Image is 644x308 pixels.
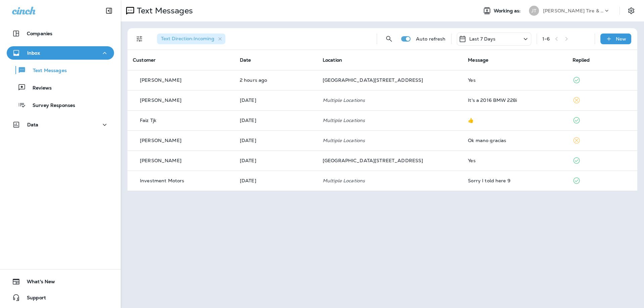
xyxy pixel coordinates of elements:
[7,27,114,40] button: Companies
[27,31,52,36] p: Companies
[140,138,181,143] p: [PERSON_NAME]
[468,98,561,103] div: It's a 2016 BMW 228i
[7,46,114,60] button: Inbox
[7,63,114,77] button: Text Messages
[416,36,446,42] p: Auto refresh
[468,77,561,83] div: Yes
[7,275,114,288] button: What's New
[20,295,46,303] span: Support
[573,57,590,63] span: Replied
[157,34,225,44] div: Text Direction:Incoming
[323,77,423,83] span: [GEOGRAPHIC_DATA][STREET_ADDRESS]
[140,118,156,123] p: Faiz Tjk
[323,158,423,164] span: [GEOGRAPHIC_DATA][STREET_ADDRESS]
[469,36,496,42] p: Last 7 Days
[133,57,156,63] span: Customer
[133,32,146,46] button: Filters
[240,98,312,103] p: Sep 14, 2025 12:05 PM
[323,118,457,123] p: Multiple Locations
[529,6,539,16] div: JT
[240,178,312,183] p: Sep 10, 2025 09:33 AM
[542,36,550,42] div: 1 - 6
[468,57,488,63] span: Message
[323,57,342,63] span: Location
[7,118,114,131] button: Data
[323,178,457,183] p: Multiple Locations
[140,98,181,103] p: [PERSON_NAME]
[468,118,561,123] div: 👍
[7,98,114,112] button: Survey Responses
[468,178,561,183] div: Sorry I told here 9
[468,158,561,163] div: Yes
[240,118,312,123] p: Sep 11, 2025 03:48 PM
[240,77,312,83] p: Sep 17, 2025 09:35 AM
[20,279,55,287] span: What's New
[625,5,637,17] button: Settings
[7,80,114,95] button: Reviews
[323,98,457,103] p: Multiple Locations
[26,68,67,74] p: Text Messages
[323,138,457,143] p: Multiple Locations
[100,4,118,17] button: Collapse Sidebar
[240,57,251,63] span: Date
[468,138,561,143] div: Ok mano gracias
[494,8,522,14] span: Working as:
[616,36,626,42] p: New
[140,77,181,83] p: [PERSON_NAME]
[543,8,603,13] p: [PERSON_NAME] Tire & Auto
[140,178,184,183] p: Investment Motors
[140,158,181,163] p: [PERSON_NAME]
[134,6,193,16] p: Text Messages
[26,103,75,109] p: Survey Responses
[27,122,39,127] p: Data
[240,158,312,163] p: Sep 10, 2025 03:09 PM
[382,32,396,46] button: Search Messages
[161,36,214,42] span: Text Direction : Incoming
[7,291,114,304] button: Support
[26,85,52,91] p: Reviews
[240,138,312,143] p: Sep 11, 2025 11:17 AM
[27,50,40,56] p: Inbox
